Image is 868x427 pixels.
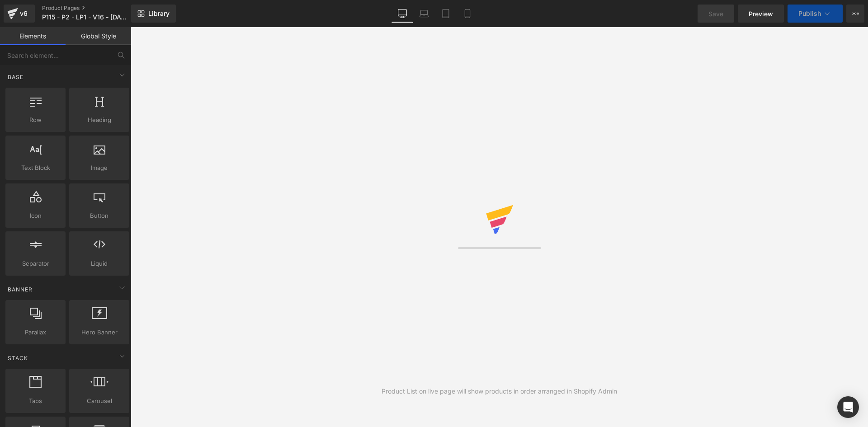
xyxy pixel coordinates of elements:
span: Stack [7,354,29,362]
span: Image [72,163,127,173]
a: Laptop [413,5,435,23]
span: Save [708,9,723,19]
a: Mobile [457,5,478,23]
span: Button [72,211,127,221]
span: Publish [798,10,821,17]
span: Banner [7,285,33,294]
a: Preview [738,5,784,23]
a: v6 [4,5,35,23]
span: Liquid [72,259,127,268]
div: Product List on live page will show products in order arranged in Shopify Admin [382,386,617,396]
span: Separator [8,259,63,268]
div: v6 [18,8,29,19]
span: Carousel [72,396,127,406]
span: Heading [72,115,127,125]
span: Library [148,9,170,18]
a: Product Pages [42,5,144,12]
span: Preview [749,9,773,19]
button: Publish [788,5,843,23]
span: P115 - P2 - LP1 - V16 - [DATE] [42,14,127,21]
span: Icon [8,211,63,221]
a: New Library [131,5,176,23]
span: Base [7,73,24,81]
span: Text Block [8,163,63,173]
a: Tablet [435,5,457,23]
span: Row [8,115,63,125]
span: Tabs [8,396,63,406]
a: Global Style [66,27,131,45]
span: Hero Banner [72,328,127,337]
button: More [846,5,864,23]
a: Desktop [392,5,413,23]
span: Parallax [8,328,63,337]
div: Open Intercom Messenger [837,396,859,418]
